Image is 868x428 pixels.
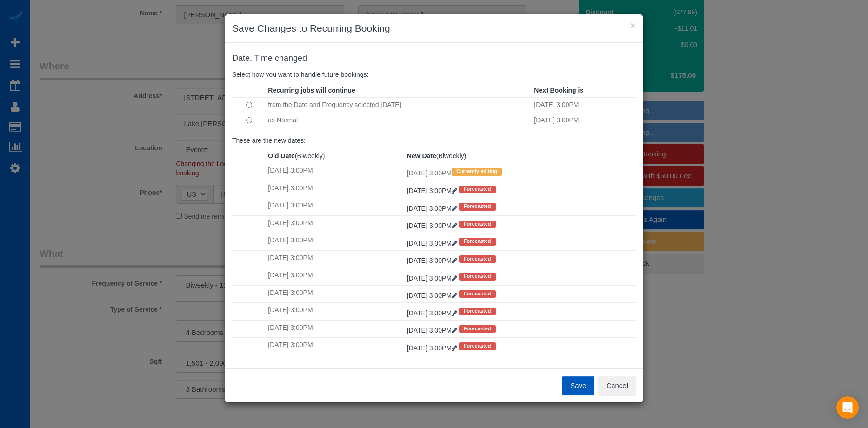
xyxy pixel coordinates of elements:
[532,97,636,113] td: [DATE] 3:00PM
[232,54,636,63] h4: changed
[836,396,859,419] div: Open Intercom Messenger
[407,152,436,160] strong: New Date
[407,257,459,264] a: [DATE] 3:00PM
[459,255,496,263] span: Forecasted
[459,221,496,228] span: Forecasted
[452,168,502,175] span: Currently editing
[266,113,532,128] td: as Normal
[407,344,459,352] a: [DATE] 3:00PM
[266,338,404,355] td: [DATE] 3:00PM
[266,163,404,181] td: [DATE] 3:00PM
[268,152,295,160] strong: Old Date
[266,303,404,320] td: [DATE] 3:00PM
[562,376,594,395] button: Save
[407,240,459,247] a: [DATE] 3:00PM
[630,20,636,30] button: ×
[407,292,459,299] a: [DATE] 3:00PM
[232,21,636,35] h3: Save Changes to Recurring Booking
[534,87,583,94] strong: Next Booking is
[407,327,459,334] a: [DATE] 3:00PM
[459,325,496,333] span: Forecasted
[459,203,496,210] span: Forecasted
[266,285,404,302] td: [DATE] 3:00PM
[232,70,636,79] p: Select how you want to handle future bookings:
[405,149,636,163] th: (Biweekly)
[266,149,404,163] th: (Biweekly)
[266,233,404,250] td: [DATE] 3:00PM
[459,308,496,315] span: Forecasted
[407,309,459,317] a: [DATE] 3:00PM
[266,215,404,233] td: [DATE] 3:00PM
[459,186,496,193] span: Forecasted
[407,222,459,229] a: [DATE] 3:00PM
[407,187,459,194] a: [DATE] 3:00PM
[459,342,496,350] span: Forecasted
[459,238,496,245] span: Forecasted
[459,290,496,298] span: Forecasted
[232,53,273,63] span: Date, Time
[232,136,636,145] p: These are the new dates:
[405,163,636,181] td: [DATE] 3:00PM
[268,87,355,94] strong: Recurring jobs will continue
[459,273,496,280] span: Forecasted
[266,268,404,285] td: [DATE] 3:00PM
[532,113,636,128] td: [DATE] 3:00PM
[407,205,459,212] a: [DATE] 3:00PM
[266,320,404,337] td: [DATE] 3:00PM
[266,97,532,113] td: from the Date and Frequency selected [DATE]
[266,198,404,215] td: [DATE] 3:00PM
[266,250,404,267] td: [DATE] 3:00PM
[407,274,459,282] a: [DATE] 3:00PM
[598,376,636,395] button: Cancel
[266,181,404,198] td: [DATE] 3:00PM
